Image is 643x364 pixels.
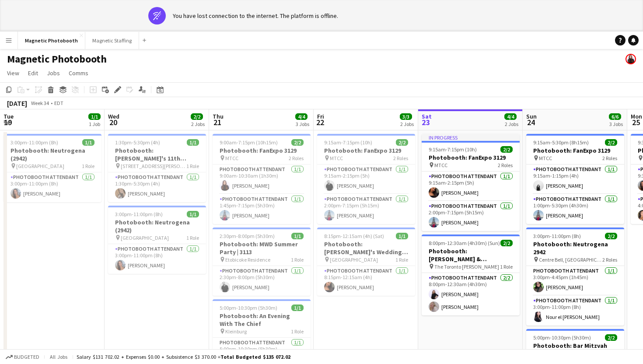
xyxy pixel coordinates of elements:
h3: Photobooth: [PERSON_NAME]'s 11th Birthday (3104) [108,147,206,162]
span: 22 [316,117,324,127]
span: 23 [420,117,432,127]
span: 1/1 [187,211,199,217]
app-card-role: Photobooth Attendant1/13:00pm-11:00pm (8h)Nour el [PERSON_NAME] [526,296,624,325]
span: 5:00pm-10:30pm (5h30m) [533,334,591,341]
app-job-card: 2:30pm-8:00pm (5h30m)1/1Photobooth: MWD Summer Party | 3113 Etobicoke Residence1 RolePhotobooth A... [213,227,311,296]
span: 8:00pm-12:30am (4h30m) (Sun) [429,240,500,246]
app-card-role: Photobooth Attendant1/13:00pm-4:45pm (1h45m)[PERSON_NAME] [526,266,624,296]
span: Tue [3,112,14,120]
span: [STREET_ADDRESS][PERSON_NAME] [121,163,186,169]
span: Fri [317,112,324,120]
span: 9:15am-7:15pm (10h) [324,139,372,146]
span: 4/4 [504,113,517,120]
span: 2/2 [191,113,203,120]
a: Edit [24,67,42,79]
app-card-role: Photobooth Attendant1/19:15am-2:15pm (5h)[PERSON_NAME] [317,164,415,194]
app-job-card: 9:15am-7:15pm (10h)2/2Photobooth: FanExpo 3129 MTCC2 RolesPhotobooth Attendant1/19:15am-2:15pm (5... [317,134,415,224]
div: Salary $131 702.02 + Expenses $0.00 + Subsistence $3 370.00 = [77,353,290,360]
span: 2/2 [605,139,617,146]
span: 2 Roles [393,155,408,161]
h3: Photobooth: [PERSON_NAME] & [PERSON_NAME]'s Wedding 2955 [422,247,520,263]
span: 2 Roles [602,256,617,263]
span: 1/1 [291,304,304,311]
div: In progress [422,134,520,141]
div: 9:15am-5:30pm (8h15m)2/2Photobooth: FanExpo 3129 MTCC2 RolesPhotobooth Attendant1/19:15am-1:15pm ... [526,134,624,224]
span: [GEOGRAPHIC_DATA] [330,256,378,263]
app-card-role: Photobooth Attendant1/13:00pm-11:00pm (8h)[PERSON_NAME] [3,172,101,202]
div: 1 Job [89,121,100,127]
span: The Toronto [PERSON_NAME] [434,263,499,270]
span: 1 Role [186,234,199,241]
app-job-card: 8:15pm-12:15am (4h) (Sat)1/1Photobooth: [PERSON_NAME]'s Wedding 2686 [GEOGRAPHIC_DATA]1 RolePhoto... [317,227,415,296]
app-job-card: 3:00pm-11:00pm (8h)2/2Photobooth: Neutrogena 2942 Centre Bell, [GEOGRAPHIC_DATA]2 RolesPhotobooth... [526,227,624,325]
app-job-card: 3:00pm-11:00pm (8h)1/1Photobooth: Neutrogena (2942) [GEOGRAPHIC_DATA]1 RolePhotobooth Attendant1/... [3,134,101,202]
span: Edit [28,69,38,77]
span: 2/2 [500,240,513,246]
span: 9:15am-5:30pm (8h15m) [533,139,589,146]
div: You have lost connection to the internet. The platform is offline. [173,12,338,20]
span: 1 Role [291,328,304,335]
h3: Photobooth: FanExpo 3129 [422,154,520,161]
span: 2 Roles [289,155,304,161]
span: Kleinburg [225,328,247,335]
h3: Photobooth: FanExpo 3129 [317,147,415,154]
app-card-role: Photobooth Attendant2/28:00pm-12:30am (4h30m)[PERSON_NAME][PERSON_NAME] [422,273,520,315]
app-job-card: 3:00pm-11:00pm (8h)1/1Photobooth: Neutrogena (2942) [GEOGRAPHIC_DATA]1 RolePhotobooth Attendant1/... [108,206,206,274]
span: Etobicoke Residence [225,256,270,263]
span: [GEOGRAPHIC_DATA] [16,163,64,169]
button: Magnetic Photobooth [18,32,85,49]
span: 2/2 [605,233,617,239]
div: In progress9:15am-7:15pm (10h)2/2Photobooth: FanExpo 3129 MTCC2 RolesPhotobooth Attendant1/19:15a... [422,134,520,231]
span: 3:00pm-11:00pm (8h) [10,139,58,146]
span: 3:00pm-11:00pm (8h) [533,233,581,239]
span: 1 Role [395,256,408,263]
h3: Photobooth: Neutrogena (2942) [3,147,101,162]
span: 1 Role [291,256,304,263]
span: 2/2 [500,146,513,153]
span: MTCC [434,162,447,168]
div: 2 Jobs [505,121,518,127]
app-card-role: Photobooth Attendant1/19:15am-2:15pm (5h)[PERSON_NAME] [422,171,520,201]
app-card-role: Photobooth Attendant1/18:15pm-12:15am (4h)[PERSON_NAME] [317,266,415,296]
app-job-card: 8:00pm-12:30am (4h30m) (Sun)2/2Photobooth: [PERSON_NAME] & [PERSON_NAME]'s Wedding 2955 The Toron... [422,234,520,315]
h3: Photobooth: [PERSON_NAME]'s Wedding 2686 [317,240,415,256]
h1: Magnetic Photobooth [7,52,107,66]
span: Week 34 [29,100,51,106]
h3: Photobooth: FanExpo 3129 [526,147,624,154]
span: MTCC [225,155,238,161]
button: Magnetic Staffing [85,32,139,49]
div: EDT [54,100,63,106]
span: 24 [525,117,537,127]
span: 9:00am-7:15pm (10h15m) [220,139,278,146]
app-user-avatar: Maria Lopes [626,54,636,64]
span: 1/1 [396,233,408,239]
app-job-card: 1:30pm-5:30pm (4h)1/1Photobooth: [PERSON_NAME]'s 11th Birthday (3104) [STREET_ADDRESS][PERSON_NAM... [108,134,206,202]
span: 4/4 [295,113,308,120]
span: 3/3 [400,113,412,120]
span: 3:00pm-11:00pm (8h) [115,211,163,217]
span: 1/1 [88,113,101,120]
span: 2/2 [291,139,304,146]
span: Sun [526,112,537,120]
span: Sat [422,112,432,120]
app-job-card: 9:00am-7:15pm (10h15m)2/2Photobooth: FanExpo 3129 MTCC2 RolesPhotobooth Attendant1/19:00am-10:30a... [213,134,311,224]
a: Comms [65,67,92,79]
div: [DATE] [7,99,27,108]
app-card-role: Photobooth Attendant1/19:15am-1:15pm (4h)[PERSON_NAME] [526,164,624,194]
a: View [3,67,23,79]
span: 9:15am-7:15pm (10h) [429,146,477,153]
span: 2/2 [605,334,617,341]
span: 5:00pm-10:30pm (5h30m) [220,304,277,311]
h3: Photobooth: An Evening With The Chief [213,312,311,328]
h3: Photobooth: FanExpo 3129 [213,147,311,154]
span: Wed [108,112,119,120]
span: 8:15pm-12:15am (4h) (Sat) [324,233,384,239]
h3: Photobooth: MWD Summer Party | 3113 [213,240,311,256]
app-card-role: Photobooth Attendant1/19:00am-10:30am (1h30m)[PERSON_NAME] [213,164,311,194]
span: 1/1 [82,139,94,146]
span: 19 [2,117,14,127]
span: 2 Roles [498,162,513,168]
